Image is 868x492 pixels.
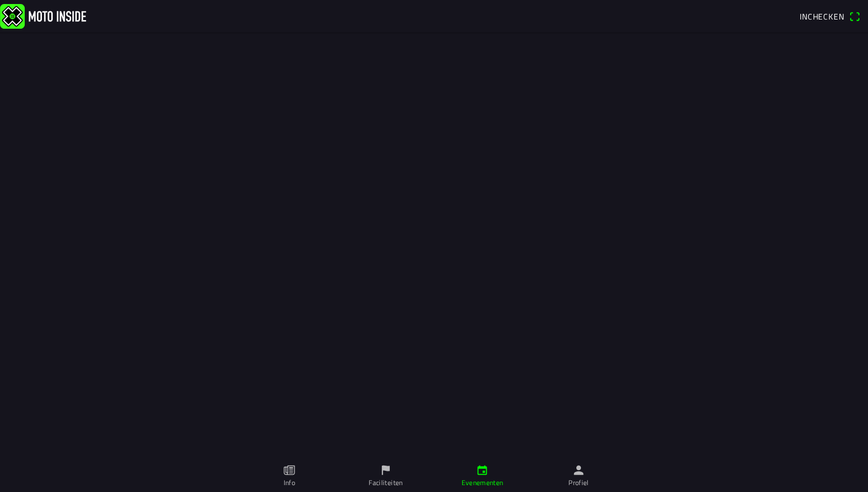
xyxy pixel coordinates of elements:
[476,464,489,476] ion-icon: calendar
[800,10,844,22] span: Inchecken
[572,464,585,476] ion-icon: person
[284,478,295,488] ion-label: Info
[379,464,392,476] ion-icon: flag
[462,478,503,488] ion-label: Evenementen
[283,464,296,476] ion-icon: paper
[369,478,402,488] ion-label: Faciliteiten
[568,478,589,488] ion-label: Profiel
[794,6,866,26] a: Incheckenqr scanner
